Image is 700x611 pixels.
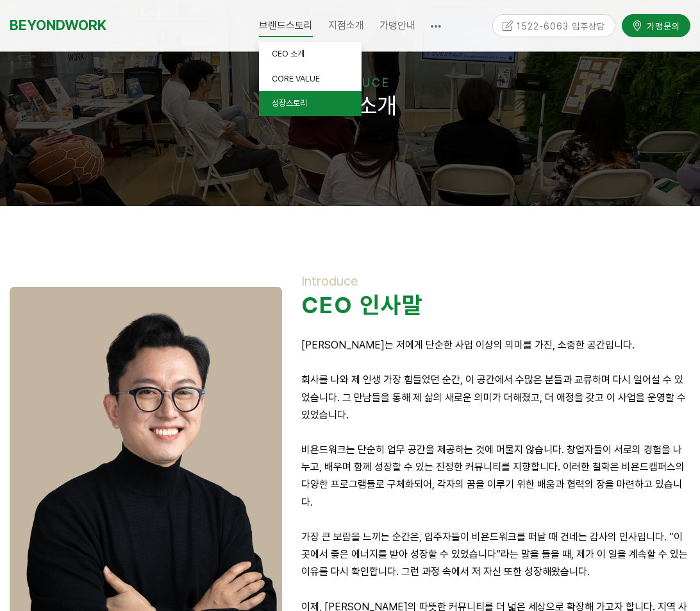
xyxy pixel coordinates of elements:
span: CORE VALUE [272,74,320,83]
span: 브랜드스토리 [259,15,313,37]
p: 비욘드워크는 단순히 업무 공간을 제공하는 것에 머물지 않습니다. 창업자들이 서로의 경험을 나누고, 배우며 함께 성장할 수 있는 진정한 커뮤니티를 지향합니다. 이러한 철학은 비... [301,441,690,511]
span: 성장스토리 [272,98,307,108]
a: 성장스토리 [259,91,362,116]
a: CEO 소개 [259,42,362,67]
a: 브랜드스토리 [251,10,321,42]
a: 지점소개 [321,10,372,42]
span: CEO 소개 [272,49,304,58]
strong: CEO 인사말 [301,291,423,319]
p: [PERSON_NAME]는 저에게 단순한 사업 이상의 의미를 가진, 소중한 공간입니다. [301,336,690,354]
span: 가맹안내 [379,19,415,31]
a: CORE VALUE [259,67,362,92]
p: 회사를 나와 제 인생 가장 힘들었던 순간, 이 공간에서 수많은 분들과 교류하며 다시 일어설 수 있었습니다. 그 만남들을 통해 제 삶의 새로운 의미가 더해졌고, 더 애정을 갖고... [301,371,690,424]
span: 지점소개 [328,19,364,31]
span: 가맹문의 [643,19,680,31]
p: 가장 큰 보람을 느끼는 순간은, 입주자들이 비욘드워크를 떠날 때 건네는 감사의 인사입니다. “이곳에서 좋은 에너지를 받아 성장할 수 있었습니다”라는 말을 들을 때, 제가 이 ... [301,528,690,581]
a: BEYONDWORK [10,13,106,37]
span: Introduce [301,273,358,289]
a: 가맹문의 [622,13,690,36]
a: 가맹안내 [372,10,423,42]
